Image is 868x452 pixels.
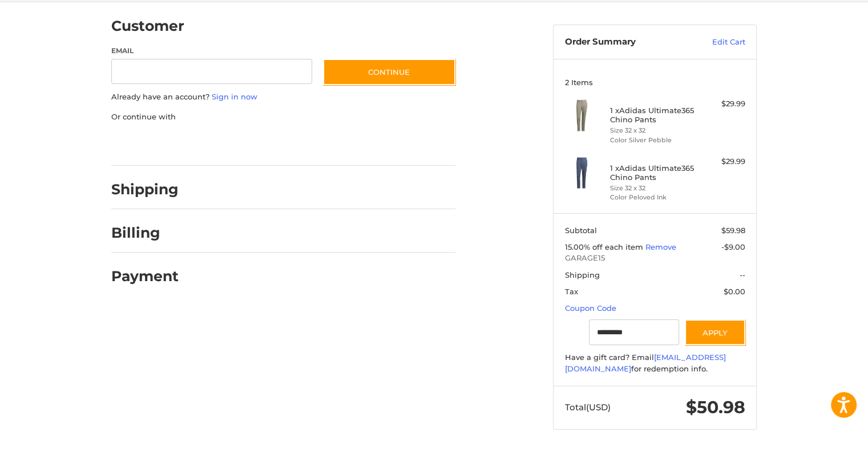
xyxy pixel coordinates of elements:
[565,303,616,313] a: Coupon Code
[645,242,676,251] a: Remove
[565,253,745,264] span: GARAGE15
[565,78,745,87] h3: 2 Items
[740,270,745,279] span: --
[108,134,193,154] iframe: PayPal-paypal
[565,270,600,279] span: Shipping
[610,163,697,182] h4: 1 x Adidas Ultimate365 Chino Pants
[111,224,178,242] h2: Billing
[565,37,688,48] h3: Order Summary
[700,98,745,110] div: $29.99
[610,193,697,202] li: Color Peloved Ink
[565,287,578,296] span: Tax
[688,37,745,48] a: Edit Cart
[700,156,745,167] div: $29.99
[610,106,697,125] h4: 1 x Adidas Ultimate365 Chino Pants
[721,226,745,235] span: $59.98
[685,319,745,345] button: Apply
[204,134,290,154] iframe: PayPal-paylater
[565,352,745,374] div: Have a gift card? Email for redemption info.
[565,226,597,235] span: Subtotal
[212,92,257,101] a: Sign in now
[111,91,455,103] p: Already have an account?
[589,319,679,345] input: Gift Certificate or Coupon Code
[565,242,645,251] span: 15.00% off each item
[686,397,745,418] span: $50.98
[774,421,868,452] iframe: Google Customer Reviews
[721,242,745,251] span: -$9.00
[111,17,184,35] h2: Customer
[111,111,455,123] p: Or continue with
[724,287,745,296] span: $0.00
[565,402,611,413] span: Total (USD)
[610,135,697,145] li: Color Silver Pebble
[323,59,455,85] button: Continue
[111,267,179,285] h2: Payment
[565,353,726,373] a: [EMAIL_ADDRESS][DOMAIN_NAME]
[111,46,312,56] label: Email
[111,181,179,198] h2: Shipping
[610,183,697,193] li: Size 32 x 32
[301,134,387,154] iframe: PayPal-venmo
[610,126,697,135] li: Size 32 x 32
